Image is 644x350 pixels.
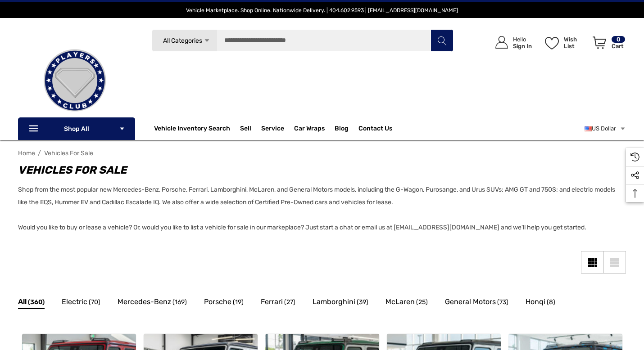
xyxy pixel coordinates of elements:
[186,7,458,13] span: Vehicle Marketplace. Shop Online. Nationwide Delivery. | 404.602.9593 | [EMAIL_ADDRESS][DOMAIN_NAME]
[541,27,589,58] a: Wish List Wish List
[62,296,87,308] span: Electric
[589,27,626,62] a: Cart with 0 items
[44,149,93,157] a: Vehicles For Sale
[204,37,210,44] svg: Icon Arrow Down
[172,296,187,308] span: (169)
[261,125,284,135] a: Service
[204,296,231,308] span: Porsche
[28,296,45,308] span: (360)
[585,120,626,138] a: USD
[357,296,368,308] span: (39)
[630,171,639,180] svg: Social Media
[18,296,27,308] span: All
[18,162,617,178] h1: Vehicles For Sale
[431,29,453,52] button: Search
[62,296,100,310] a: Button Go To Sub Category Electric
[495,36,508,49] svg: Icon User Account
[313,296,355,308] span: Lamborghini
[18,184,617,234] p: Shop from the most popular new Mercedes-Benz, Porsche, Ferrari, Lamborghini, McLaren, and General...
[445,296,496,308] span: General Motors
[547,296,555,308] span: (8)
[485,27,536,58] a: Sign in
[284,296,295,308] span: (27)
[119,126,125,132] svg: Icon Arrow Down
[416,296,428,308] span: (25)
[163,37,202,45] span: All Categories
[526,296,545,308] span: Honqi
[261,296,295,310] a: Button Go To Sub Category Ferrari
[612,36,625,43] p: 0
[598,292,640,334] iframe: Tidio Chat
[545,37,559,49] svg: Wish List
[240,120,261,138] a: Sell
[603,251,626,274] a: List View
[626,189,644,198] svg: Top
[526,296,555,310] a: Button Go To Sub Category Honqi
[612,43,625,49] p: Cart
[513,43,532,49] p: Sign In
[581,251,603,274] a: Grid View
[593,36,606,49] svg: Review Your Cart
[445,296,508,310] a: Button Go To Sub Category General Motors
[385,296,428,310] a: Button Go To Sub Category McLaren
[30,36,120,126] img: Players Club | Cars For Sale
[385,296,415,308] span: McLaren
[630,153,639,162] svg: Recently Viewed
[18,117,135,140] p: Shop All
[564,36,588,49] p: Wish List
[18,145,626,161] nav: Breadcrumb
[358,125,392,135] a: Contact Us
[294,125,325,135] span: Car Wraps
[89,296,100,308] span: (70)
[497,296,508,308] span: (73)
[18,149,35,157] a: Home
[204,296,244,310] a: Button Go To Sub Category Porsche
[154,125,230,135] a: Vehicle Inventory Search
[240,125,251,135] span: Sell
[152,29,217,52] a: All Categories Icon Arrow Down Icon Arrow Up
[313,296,368,310] a: Button Go To Sub Category Lamborghini
[513,36,532,43] p: Hello
[335,125,349,135] a: Blog
[294,120,335,138] a: Car Wraps
[233,296,244,308] span: (19)
[118,296,171,308] span: Mercedes-Benz
[118,296,187,310] a: Button Go To Sub Category Mercedes-Benz
[28,124,41,134] svg: Icon Line
[261,296,283,308] span: Ferrari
